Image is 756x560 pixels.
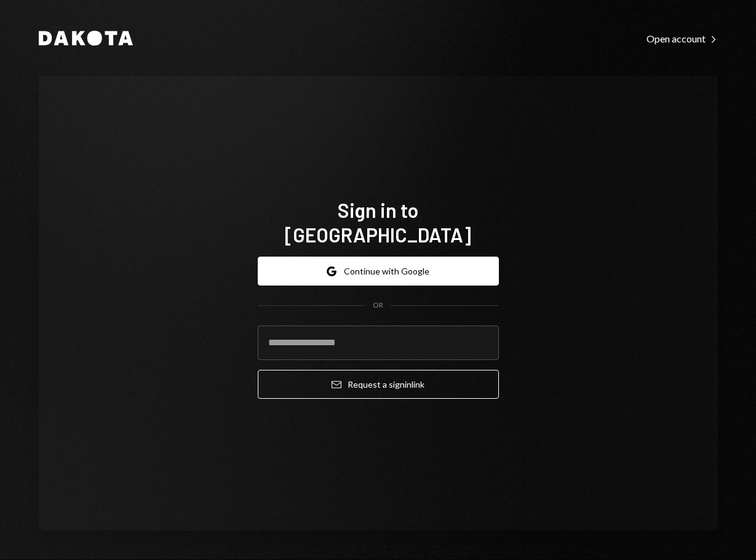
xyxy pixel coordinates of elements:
div: Open account [647,33,718,45]
a: Open account [647,31,718,45]
div: OR [373,300,383,311]
button: Request a signinlink [258,370,499,399]
button: Continue with Google [258,257,499,286]
h1: Sign in to [GEOGRAPHIC_DATA] [258,198,499,247]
